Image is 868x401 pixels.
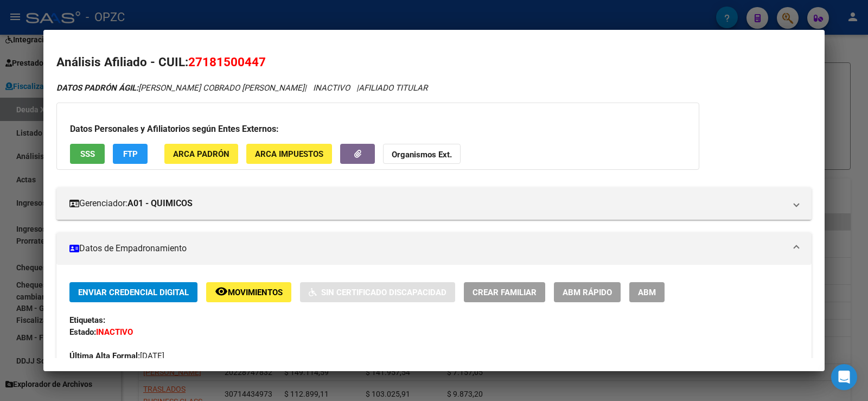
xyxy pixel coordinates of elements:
[56,83,138,93] strong: DATOS PADRÓN ÁGIL:
[56,187,812,220] mat-expansion-panel-header: Gerenciador:A01 - QUIMICOS
[831,364,857,390] div: Open Intercom Messenger
[563,288,612,297] span: ABM Rápido
[246,144,332,164] button: ARCA Impuestos
[69,351,164,361] span: [DATE]
[464,282,545,302] button: Crear Familiar
[69,351,140,361] strong: Última Alta Formal:
[69,242,786,255] mat-panel-title: Datos de Empadronamiento
[56,53,812,72] h2: Análisis Afiliado - CUIL:
[321,288,446,297] span: Sin Certificado Discapacidad
[69,197,786,210] mat-panel-title: Gerenciador:
[70,123,686,136] h3: Datos Personales y Afiliatorios según Entes Externos:
[113,144,148,164] button: FTP
[188,55,266,69] span: 27181500447
[473,288,537,297] span: Crear Familiar
[392,150,452,160] strong: Organismos Ext.
[629,282,665,302] button: ABM
[56,83,304,93] span: [PERSON_NAME] COBRADO [PERSON_NAME]
[164,144,238,164] button: ARCA Padrón
[78,288,189,297] span: Enviar Credencial Digital
[123,149,138,159] span: FTP
[206,282,291,302] button: Movimientos
[215,285,228,298] mat-icon: remove_red_eye
[69,327,96,337] strong: Estado:
[554,282,621,302] button: ABM Rápido
[173,149,229,159] span: ARCA Padrón
[69,315,105,325] strong: Etiquetas:
[300,282,455,302] button: Sin Certificado Discapacidad
[80,149,95,159] span: SSS
[70,144,105,164] button: SSS
[69,282,197,302] button: Enviar Credencial Digital
[638,288,656,297] span: ABM
[96,327,133,337] strong: INACTIVO
[127,197,193,210] strong: A01 - QUIMICOS
[383,144,461,164] button: Organismos Ext.
[255,149,323,159] span: ARCA Impuestos
[228,288,283,297] span: Movimientos
[359,83,427,93] span: AFILIADO TITULAR
[56,232,812,265] mat-expansion-panel-header: Datos de Empadronamiento
[56,83,427,93] i: | INACTIVO |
